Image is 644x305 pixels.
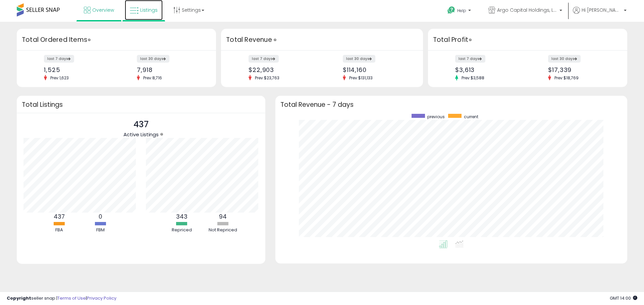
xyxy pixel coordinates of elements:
[249,55,279,63] label: last 7 days
[551,75,582,81] span: Prev: $18,769
[7,295,31,301] strong: Copyright
[464,114,478,120] span: current
[137,55,169,63] label: last 30 days
[123,131,159,138] span: Active Listings
[548,55,581,63] label: last 30 days
[455,66,523,73] div: $3,613
[219,213,227,221] b: 94
[457,8,466,13] span: Help
[140,7,158,13] span: Listings
[47,75,72,81] span: Prev: 1,623
[467,37,473,43] div: Tooltip anchor
[442,1,478,22] a: Help
[159,131,165,137] div: Tooltip anchor
[99,213,102,221] b: 0
[610,295,637,301] span: 2025-08-14 14:00 GMT
[87,295,116,301] a: Privacy Policy
[343,66,411,73] div: $114,160
[137,66,204,73] div: 7,918
[80,227,120,233] div: FBM
[447,6,455,14] i: Get Help
[433,35,622,45] h3: Total Profit
[582,7,622,13] span: Hi [PERSON_NAME]
[249,66,317,73] div: $22,903
[343,55,375,63] label: last 30 days
[176,213,187,221] b: 343
[54,213,65,221] b: 437
[44,55,74,63] label: last 7 days
[22,102,260,107] h3: Total Listings
[272,37,278,43] div: Tooltip anchor
[203,227,243,233] div: Not Repriced
[252,75,283,81] span: Prev: $23,763
[573,7,627,22] a: Hi [PERSON_NAME]
[44,66,111,73] div: 1,525
[7,295,116,302] div: seller snap | |
[86,37,92,43] div: Tooltip anchor
[346,75,376,81] span: Prev: $131,133
[123,118,159,131] p: 437
[226,35,418,45] h3: Total Revenue
[427,114,445,120] span: previous
[140,75,165,81] span: Prev: 8,716
[22,35,211,45] h3: Total Ordered Items
[39,227,79,233] div: FBA
[162,227,202,233] div: Repriced
[92,7,114,13] span: Overview
[458,75,488,81] span: Prev: $3,588
[497,7,557,13] span: Argo Capital Holdings, LLLC
[455,55,485,63] label: last 7 days
[280,102,622,107] h3: Total Revenue - 7 days
[548,66,615,73] div: $17,339
[57,295,86,301] a: Terms of Use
